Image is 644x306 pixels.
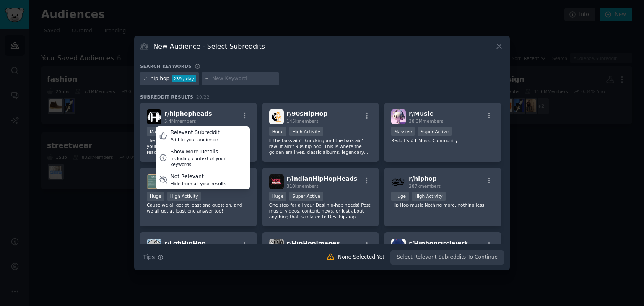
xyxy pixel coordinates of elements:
img: HipHopImages [269,239,284,254]
img: Hiphopcirclejerk [391,239,406,254]
div: Huge [391,192,409,201]
span: r/ hiphop [409,175,436,182]
span: 310k members [287,184,319,189]
div: Including context of your keywords [170,156,247,167]
div: Super Active [289,192,323,201]
span: r/ hiphopheads [164,110,212,117]
span: r/ Music [409,110,433,117]
span: Subreddit Results [140,94,193,100]
p: One stop for all your Desi hip-hop needs! Post music, videos, content, news, or just about anythi... [269,202,372,220]
input: New Keyword [212,75,276,83]
span: r/ LofiHipHop [164,240,206,246]
span: Tips [143,253,155,262]
div: Relevant Subreddit [171,129,220,137]
p: The latest music, videos & news relating to your favorite hip-hop & R&B artists. Please read the ... [147,137,250,155]
p: Hip Hop music Nothing more, nothing less [391,202,494,208]
div: High Activity [412,192,446,201]
img: IndianHipHopHeads [269,174,284,189]
p: If the bass ain’t knocking and the bars ain’t raw, it ain’t 90s hip-hop. This is where the golden... [269,137,372,155]
img: hiphop [391,174,406,189]
div: High Activity [289,127,323,136]
p: Cause we all got at least one question, and we all got at least one answer too! [147,202,250,214]
span: 20 / 22 [196,94,210,99]
div: None Selected Yet [338,254,384,261]
span: 38.3M members [409,119,443,124]
h3: New Audience - Select Subreddits [153,42,265,51]
div: Hide from all your results [171,181,226,187]
div: High Activity [167,192,201,201]
div: Massive [147,127,170,136]
div: 239 / day [172,75,196,83]
div: Huge [269,127,287,136]
img: LofiHipHop [147,239,161,254]
div: Huge [269,192,287,201]
img: Music [391,109,406,124]
span: r/ Hiphopcirclejerk [409,240,468,246]
img: 90sHipHop [269,109,284,124]
span: r/ IndianHipHopHeads [287,175,357,182]
span: 5.4M members [164,119,196,124]
div: hip hop [151,75,170,83]
img: hiphopheads [147,109,161,124]
div: Show More Details [170,148,247,156]
span: 287k members [409,184,441,189]
div: Massive [391,127,415,136]
button: Tips [140,250,166,265]
div: Huge [147,192,164,201]
h3: Search keywords [140,63,192,69]
p: Reddit’s #1 Music Community [391,137,494,143]
div: Add to your audience [171,137,220,143]
span: r/ HipHopImages [287,240,340,246]
div: Not Relevant [171,173,226,181]
span: 145k members [287,119,319,124]
img: hiphop101 [147,174,161,189]
span: r/ 90sHipHop [287,110,328,117]
div: Super Active [418,127,452,136]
